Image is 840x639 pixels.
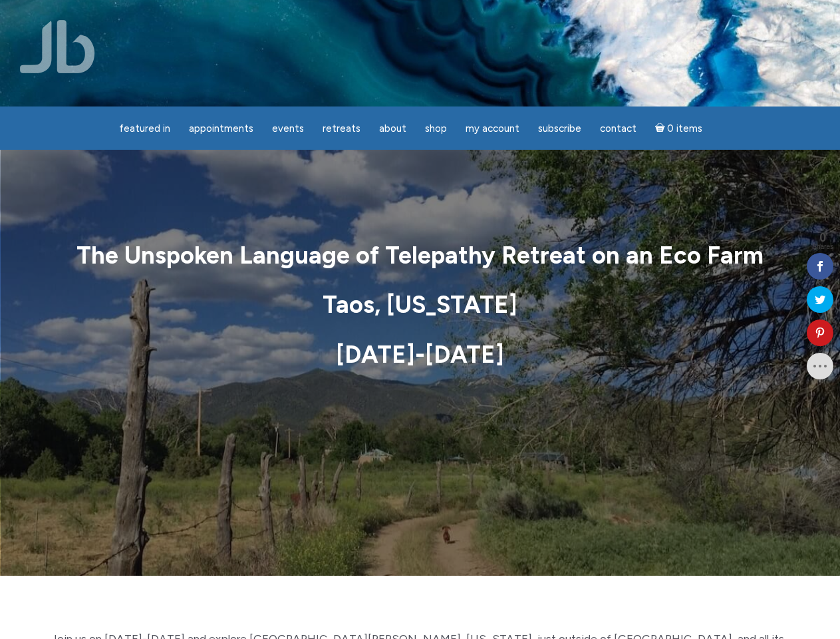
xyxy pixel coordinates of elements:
strong: Taos, [US_STATE] [323,290,517,319]
span: Contact [600,122,636,134]
span: 0 [812,232,833,244]
a: Contact [592,116,644,142]
img: Jamie Butler. The Everyday Medium [20,20,95,73]
a: Events [264,116,312,142]
strong: The Unspoken Language of Telepathy Retreat on an Eco Farm [76,241,764,270]
a: featured in [111,116,178,142]
span: My Account [466,122,519,134]
span: Shop [425,122,447,134]
span: Subscribe [538,122,581,134]
i: Cart [655,122,668,134]
span: featured in [119,122,170,134]
span: About [379,122,406,134]
a: My Account [458,116,527,142]
strong: [DATE]-[DATE] [336,340,504,369]
a: Cart0 items [647,114,711,142]
span: 0 items [667,124,702,134]
a: Retreats [315,116,368,142]
a: Shop [417,116,455,142]
span: Appointments [189,122,253,134]
span: Shares [812,244,833,250]
a: Subscribe [530,116,589,142]
span: Retreats [323,122,360,134]
a: About [371,116,414,142]
span: Events [272,122,304,134]
a: Appointments [181,116,261,142]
